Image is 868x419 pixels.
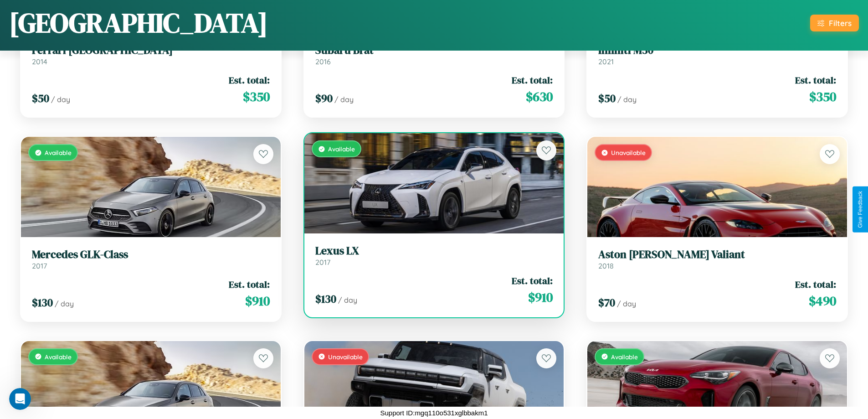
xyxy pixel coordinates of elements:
span: Unavailable [328,353,363,361]
span: Est. total: [512,73,553,87]
span: Est. total: [229,73,270,87]
span: Est. total: [795,278,836,291]
a: Lexus LX2017 [315,244,553,267]
a: Aston [PERSON_NAME] Valiant2018 [598,248,836,270]
span: $ 350 [809,88,836,106]
span: $ 90 [315,91,333,106]
p: Support ID: mgq110o531xglbbakm1 [380,407,488,419]
span: / day [617,95,637,104]
span: Est. total: [795,73,836,87]
span: $ 910 [528,288,553,306]
h3: Infiniti M30 [598,44,836,57]
span: $ 50 [32,91,49,106]
span: $ 630 [526,88,553,106]
button: Filters [810,15,859,31]
span: $ 130 [315,291,336,306]
span: Unavailable [611,149,646,156]
span: Available [45,149,72,156]
div: Filters [829,18,852,28]
span: $ 350 [243,88,270,106]
h3: Mercedes GLK-Class [32,248,270,261]
h3: Lexus LX [315,244,553,258]
span: $ 50 [598,91,616,106]
span: / day [334,95,354,104]
a: Ferrari [GEOGRAPHIC_DATA]2014 [32,44,270,66]
span: 2021 [598,57,614,66]
h3: Subaru Brat [315,44,553,57]
span: Est. total: [512,274,553,287]
span: Available [45,353,72,361]
span: 2017 [32,261,47,270]
span: $ 490 [809,292,836,310]
span: $ 70 [598,295,615,310]
span: Est. total: [229,278,270,291]
span: / day [617,299,636,308]
a: Subaru Brat2016 [315,44,553,66]
span: Available [328,145,355,153]
span: / day [55,299,74,308]
span: $ 130 [32,295,53,310]
h3: Aston [PERSON_NAME] Valiant [598,248,836,261]
iframe: Intercom live chat [9,388,31,410]
span: / day [51,95,70,104]
a: Infiniti M302021 [598,44,836,66]
span: / day [338,295,357,305]
span: 2016 [315,57,331,66]
span: 2017 [315,258,330,267]
h1: [GEOGRAPHIC_DATA] [9,4,268,41]
span: 2018 [598,261,614,270]
h3: Ferrari [GEOGRAPHIC_DATA] [32,44,270,57]
a: Mercedes GLK-Class2017 [32,248,270,270]
span: 2014 [32,57,47,66]
span: Available [611,353,638,361]
span: $ 910 [245,292,270,310]
div: Give Feedback [857,191,863,228]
